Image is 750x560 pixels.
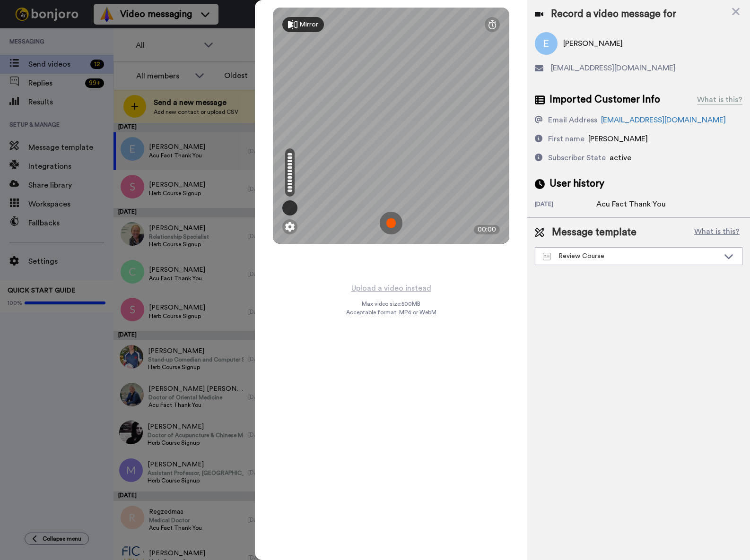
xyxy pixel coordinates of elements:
div: 00:00 [474,225,500,234]
span: Acceptable format: MP4 or WebM [346,309,436,316]
div: Subscriber State [548,152,606,164]
div: What is this? [697,94,742,105]
img: ic_gear.svg [285,222,295,232]
a: [EMAIL_ADDRESS][DOMAIN_NAME] [601,116,726,124]
div: Acu Fact Thank You [596,198,666,210]
div: Review Course [543,251,719,261]
div: Email Address [548,114,597,126]
span: User history [549,177,604,191]
span: Max video size: 500 MB [362,300,420,308]
span: Imported Customer Info [549,93,660,107]
span: Message template [552,225,637,240]
button: What is this? [691,225,742,240]
img: Message-temps.svg [543,253,551,260]
span: active [610,154,631,162]
span: [EMAIL_ADDRESS][DOMAIN_NAME] [551,62,676,74]
button: Upload a video instead [349,282,434,294]
div: First name [548,133,584,145]
div: [DATE] [535,200,596,210]
img: ic_record_start.svg [380,212,402,234]
span: [PERSON_NAME] [588,135,648,143]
